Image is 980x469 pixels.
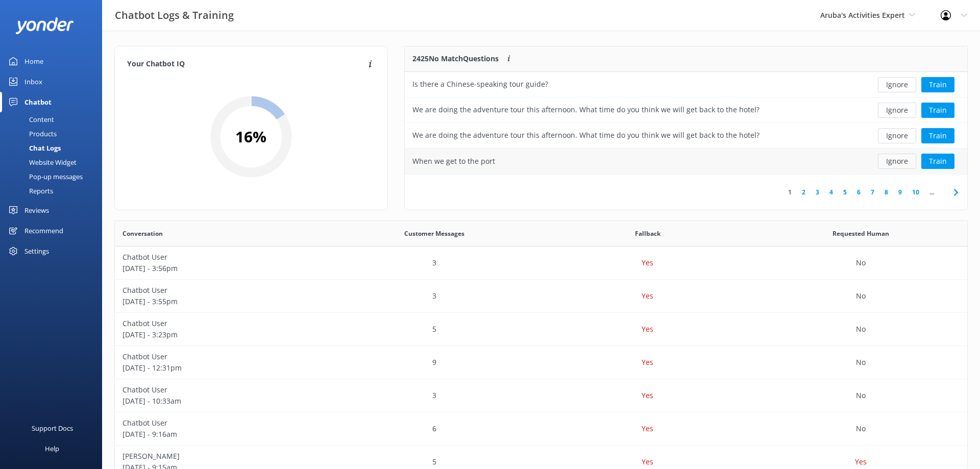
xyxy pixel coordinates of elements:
p: [DATE] - 3:23pm [122,329,321,340]
a: 5 [838,187,852,197]
div: Inbox [24,71,42,92]
p: 2425 No Match Questions [412,53,499,64]
button: Train [921,103,954,118]
p: No [856,357,866,368]
span: Requested Human [832,229,889,238]
p: [DATE] - 3:56pm [122,263,321,274]
p: Yes [642,290,653,302]
div: row [405,97,967,123]
span: Customer Messages [404,229,464,238]
p: [DATE] - 12:31pm [122,362,321,374]
a: 2 [797,187,811,197]
button: Train [921,128,954,143]
p: No [856,390,866,401]
p: Yes [642,456,653,467]
p: Chatbot User [122,318,321,329]
p: 9 [432,357,436,368]
a: Content [6,112,102,127]
a: 8 [879,187,893,197]
button: Ignore [878,103,916,118]
div: Home [24,51,43,71]
div: Chatbot [24,92,52,112]
div: Pop-up messages [6,169,83,184]
p: Chatbot User [122,417,321,429]
p: Chatbot User [122,252,321,263]
div: Content [6,112,54,127]
h3: Chatbot Logs & Training [115,7,234,23]
a: Pop-up messages [6,169,102,184]
div: row [405,72,967,97]
button: Ignore [878,128,916,143]
p: [DATE] - 9:16am [122,429,321,440]
div: Recommend [24,220,63,241]
p: 5 [432,456,436,467]
img: yonder-white-logo.png [15,17,74,34]
p: 3 [432,257,436,268]
div: row [115,412,967,446]
a: 4 [824,187,838,197]
p: [DATE] - 3:55pm [122,296,321,307]
div: row [115,246,967,280]
span: Aruba's Activities Expert [820,10,905,20]
button: Ignore [878,154,916,169]
a: Reports [6,184,102,198]
a: 1 [783,187,797,197]
button: Ignore [878,77,916,92]
p: No [856,290,866,302]
p: Yes [642,390,653,401]
h4: Your Chatbot IQ [127,59,365,70]
p: [DATE] - 10:33am [122,396,321,407]
button: Train [921,77,954,92]
div: We are doing the adventure tour this afternoon. What time do you think we will get back to the ho... [412,130,759,141]
button: Train [921,154,954,169]
p: Yes [642,423,653,434]
div: Website Widget [6,155,77,169]
p: [PERSON_NAME] [122,451,321,462]
p: Yes [642,324,653,335]
a: Products [6,127,102,141]
p: Yes [642,257,653,268]
div: row [405,149,967,174]
p: 5 [432,324,436,335]
div: grid [405,72,967,174]
a: 7 [866,187,879,197]
p: Yes [855,456,867,467]
a: Website Widget [6,155,102,169]
div: Settings [24,241,49,261]
a: 3 [811,187,824,197]
span: Fallback [635,229,660,238]
div: When we get to the port [412,156,495,167]
p: Chatbot User [122,285,321,296]
div: row [115,379,967,412]
div: row [115,280,967,313]
a: 10 [907,187,924,197]
span: Conversation [122,229,163,238]
p: Chatbot User [122,351,321,362]
div: We are doing the adventure tour this afternoon. What time do you think we will get back to the ho... [412,104,759,115]
h2: 16 % [235,125,266,149]
div: Help [45,438,59,459]
p: 6 [432,423,436,434]
p: Chatbot User [122,384,321,396]
div: Chat Logs [6,141,61,155]
a: 6 [852,187,866,197]
p: No [856,324,866,335]
div: Support Docs [32,418,73,438]
span: ... [924,187,939,197]
div: Reports [6,184,53,198]
a: Chat Logs [6,141,102,155]
div: Is there a Chinese-speaking tour guide? [412,79,548,90]
p: 3 [432,390,436,401]
div: row [115,313,967,346]
div: row [115,346,967,379]
div: Reviews [24,200,49,220]
div: Products [6,127,57,141]
p: Yes [642,357,653,368]
p: No [856,423,866,434]
p: 3 [432,290,436,302]
a: 9 [893,187,907,197]
div: row [405,123,967,149]
p: No [856,257,866,268]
